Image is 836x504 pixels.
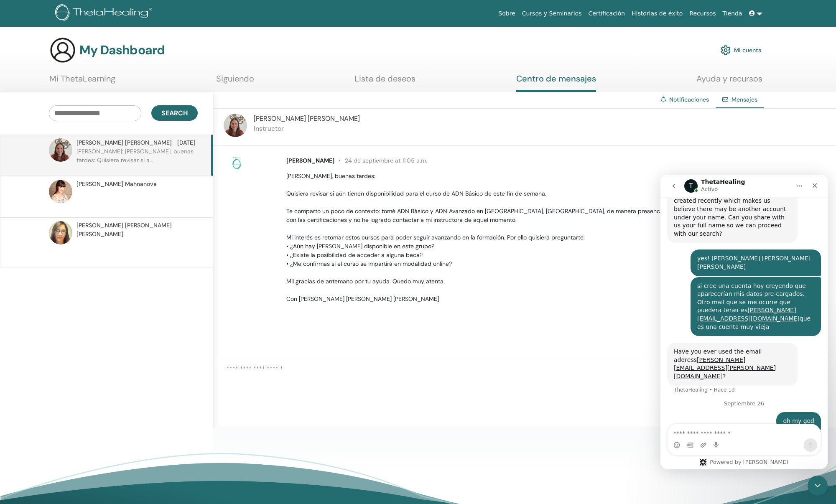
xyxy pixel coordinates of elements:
[13,182,115,205] a: [PERSON_NAME][EMAIL_ADDRESS][PERSON_NAME][DOMAIN_NAME]
[731,96,757,103] span: Mensajes
[30,102,161,162] div: si cree una cuenta hoy creyendo que aparecerían mis datos pre-cargados. Otro mail que se me ocurr...
[122,242,154,251] div: oh my god
[37,80,154,96] div: yes! [PERSON_NAME] [PERSON_NAME] [PERSON_NAME]
[76,180,157,188] span: [PERSON_NAME] Mahnanova
[7,237,161,257] div: Nancy dice…
[30,75,161,101] div: yes! [PERSON_NAME] [PERSON_NAME] [PERSON_NAME]
[354,74,415,90] a: Lista de deseos
[516,74,596,92] a: Centro de mensajes
[49,138,72,162] img: default.jpg
[7,168,137,211] div: Have you ever used the email address[PERSON_NAME][EMAIL_ADDRESS][PERSON_NAME][DOMAIN_NAME]?ThetaH...
[669,96,709,103] a: Notificaciones
[79,43,165,58] h3: My Dashboard
[161,109,188,117] span: Search
[254,114,360,123] span: [PERSON_NAME] [PERSON_NAME]
[116,237,161,256] div: oh my god
[151,105,198,121] button: Search
[143,264,157,277] button: Enviar un mensaje…
[49,221,72,244] img: default.jpg
[721,41,762,59] a: Mi cuenta
[7,75,161,102] div: Nancy dice…
[40,267,46,274] button: Adjuntar un archivo
[721,43,731,57] img: cog.svg
[286,172,826,303] p: [PERSON_NAME], buenas tardes: Quisiera revisar si aún tienen disponibilidad para el curso de ADN ...
[696,74,762,90] a: Ayuda y recursos
[519,6,585,21] a: Cursos y Seminarios
[7,102,161,168] div: Nancy dice…
[686,6,719,21] a: Recursos
[216,74,254,90] a: Siguiendo
[719,6,746,21] a: Tienda
[585,6,628,21] a: Certificación
[13,267,20,274] button: Selector de emoji
[7,226,161,237] div: Septiembre 26
[37,132,139,147] a: [PERSON_NAME][EMAIL_ADDRESS][DOMAIN_NAME]
[628,6,686,21] a: Historias de éxito
[286,157,334,164] span: [PERSON_NAME]
[13,213,74,218] div: ThetaHealing • Hace 1d
[334,157,427,164] span: 24 de septiembre at 11:05 a.m.
[254,124,360,134] p: Instructor
[37,107,154,157] div: si cree una cuenta hoy creyendo que aparecerían mis datos pre-cargados. Otro mail que se me ocurr...
[230,156,243,170] img: no-photo.png
[13,173,130,206] div: Have you ever used the email address ?
[49,37,76,64] img: generic-user-icon.jpg
[49,180,72,203] img: default.jpg
[224,114,247,137] img: default.jpg
[7,168,161,226] div: ThetaHealing dice…
[76,221,195,239] span: [PERSON_NAME] [PERSON_NAME] [PERSON_NAME]
[76,147,198,172] p: [PERSON_NAME]: [PERSON_NAME], buenas tardes: Quisiera revisar si a...
[55,4,155,23] img: logo.png
[177,138,195,147] span: [DATE]
[495,6,518,21] a: Sobre
[76,138,172,147] span: [PERSON_NAME] [PERSON_NAME]
[53,267,60,274] button: Start recording
[660,175,828,469] iframe: Intercom live chat
[808,476,828,496] iframe: Intercom live chat
[7,249,160,264] textarea: Escribe un mensaje...
[26,267,33,274] button: Selector de gif
[49,74,115,90] a: Mi ThetaLearning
